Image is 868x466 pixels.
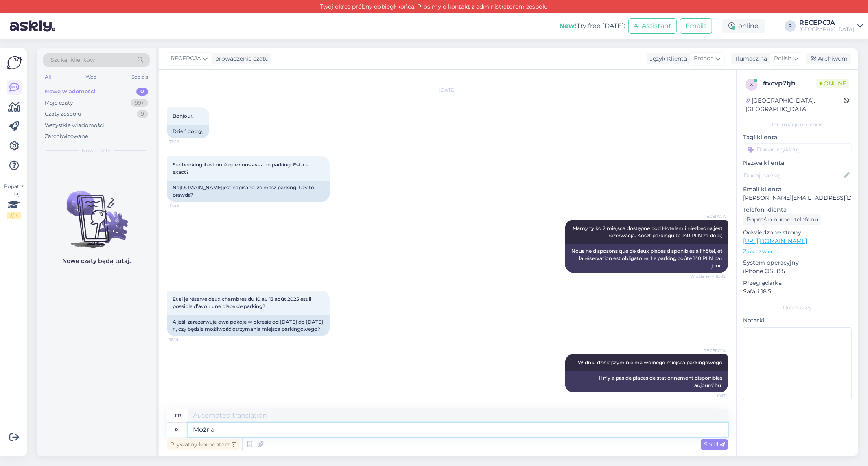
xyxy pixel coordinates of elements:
[743,228,852,237] p: Odwiedzone strony
[45,121,104,129] div: Wszystkie wiadomości
[175,423,181,437] div: pl
[559,22,577,30] b: New!
[7,183,21,219] div: Popatrz tutaj
[743,237,807,245] a: [URL][DOMAIN_NAME]
[82,147,111,154] span: Nowe czaty
[130,72,150,82] div: Socials
[799,26,854,33] div: [GEOGRAPHIC_DATA]
[62,257,131,265] p: Nowe czaty będą tutaj.
[647,55,687,63] div: Język Klienta
[173,162,310,175] span: Sur booking il est noté que vous avez un parking. Est-ce exact?
[45,99,73,107] div: Moje czaty
[578,359,722,365] span: W dniu dzisiejszym nie ma wolnego miejsca parkingowego
[169,202,200,208] span: 17:53
[743,279,852,287] p: Przeglądarka
[137,110,148,118] div: 9
[167,181,330,202] div: Na jest napisane, że masz parking. Czy to prawda?
[45,88,96,96] div: Nowe wiadomości
[131,99,148,107] div: 99+
[7,212,21,219] div: 2 / 3
[167,315,330,336] div: A jeśli zarezerwuję dwa pokoje w okresie od [DATE] do [DATE] r., czy będzie możliwość otrzymania ...
[774,54,791,63] span: Polish
[628,18,677,34] button: AI Assistant
[799,20,863,33] a: RECEPCJA[GEOGRAPHIC_DATA]
[188,423,728,437] textarea: Można
[743,258,852,267] p: System operacyjny
[743,121,852,128] div: Informacje o kliencie
[743,267,852,276] p: iPhone OS 18.5
[750,81,753,88] span: x
[694,54,714,63] span: French
[704,441,725,448] span: Send
[173,296,313,309] span: Et si je réserve deux chambres du 10 au 13 août 2025 est il possible d’avoir une place de parking?
[746,96,844,114] div: [GEOGRAPHIC_DATA], [GEOGRAPHIC_DATA]
[43,72,52,82] div: All
[212,55,269,63] div: prowadzenie czatu
[743,304,852,311] div: Dodatkowy
[169,139,200,145] span: 17:52
[743,185,852,194] p: Email klienta
[743,171,842,180] input: Dodaj nazwę
[816,79,849,88] span: Online
[167,439,240,450] div: Prywatny komentarz
[763,79,816,88] div: # xcvp7fjh
[171,54,201,63] span: RECEPCJA
[743,159,852,167] p: Nazwa klienta
[167,86,728,94] div: [DATE]
[84,72,98,82] div: Web
[785,20,796,32] div: R
[731,55,767,63] div: Tłumacz na
[565,371,728,392] div: Il n'y a pas de places de stationnement disponibles aujourd'hui
[45,110,81,118] div: Czaty zespołu
[559,21,625,31] div: Try free [DATE]:
[743,206,852,214] p: Telefon klienta
[743,316,852,325] p: Notatki
[743,133,852,142] p: Tagi klienta
[695,213,726,219] span: RECEPCJA
[743,287,852,296] p: Safari 18.5
[680,18,712,34] button: Emails
[690,273,726,279] span: Widziane ✓ 18:02
[565,244,728,273] div: Nous ne disposons que de deux places disponibles à l'hôtel, et la réservation est obligatoire. Le...
[7,55,22,70] img: Askly Logo
[175,409,181,422] div: fr
[695,348,726,354] span: RECEPCJA
[743,248,852,255] p: Zobacz więcej ...
[799,20,854,26] div: RECEPCJA
[173,113,194,119] span: Bonjour,
[806,53,851,64] div: Archiwum
[743,143,852,155] input: Dodać etykietę
[179,184,223,190] a: [DOMAIN_NAME]
[743,214,821,225] div: Poproś o numer telefonu
[573,225,724,238] span: Mamy tylko 2 miejsca dostępne pod Hotelem i niezbędna jest rezerwacja. Koszt parkingu to 140 PLN ...
[169,337,200,343] span: 18:14
[45,132,88,140] div: Zarchiwizowane
[695,393,726,399] span: 18:17
[37,176,156,249] img: No chats
[743,194,852,202] p: [PERSON_NAME][EMAIL_ADDRESS][DOMAIN_NAME]
[50,56,95,64] span: Szukaj klientów
[136,88,148,96] div: 0
[167,125,209,138] div: Dzień dobry,
[722,19,765,33] div: online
